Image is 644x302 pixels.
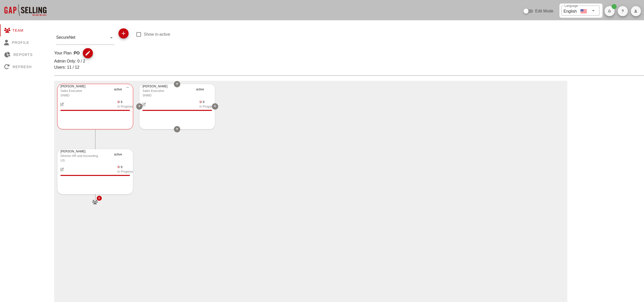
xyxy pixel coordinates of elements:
[565,4,578,8] label: Language
[117,165,119,169] span: 9
[114,84,133,101] div: active
[117,100,133,104] div: / 8
[535,9,553,14] label: Edit Mode
[54,50,80,58] div: Your Plan :
[61,149,111,154] div: [PERSON_NAME]
[74,51,80,55] strong: PO
[143,93,193,98] div: SNMD
[61,158,111,163] div: US
[54,58,644,64] div: Admin Only: 0 / 2
[54,64,644,70] div: Users: 11 / 12
[563,7,577,14] div: English
[61,89,111,93] div: Sales Executive
[117,165,133,169] div: / 8
[143,84,193,89] div: [PERSON_NAME]
[61,154,111,158] div: Director HR and Accounting
[61,84,111,89] div: [PERSON_NAME]
[117,100,119,104] span: 9
[199,100,215,104] div: / 8
[61,93,111,98] div: SNMD
[114,149,133,166] div: active
[97,196,102,201] span: Badge
[199,104,215,109] div: In Progress
[196,84,215,101] div: active
[144,32,170,37] label: Show in-active
[561,6,599,16] div: LanguageEnglish
[117,169,133,174] div: In Progress
[117,104,133,109] div: In Progress
[612,4,617,9] span: Badge
[199,100,201,104] span: 9
[143,89,193,93] div: Sales Executive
